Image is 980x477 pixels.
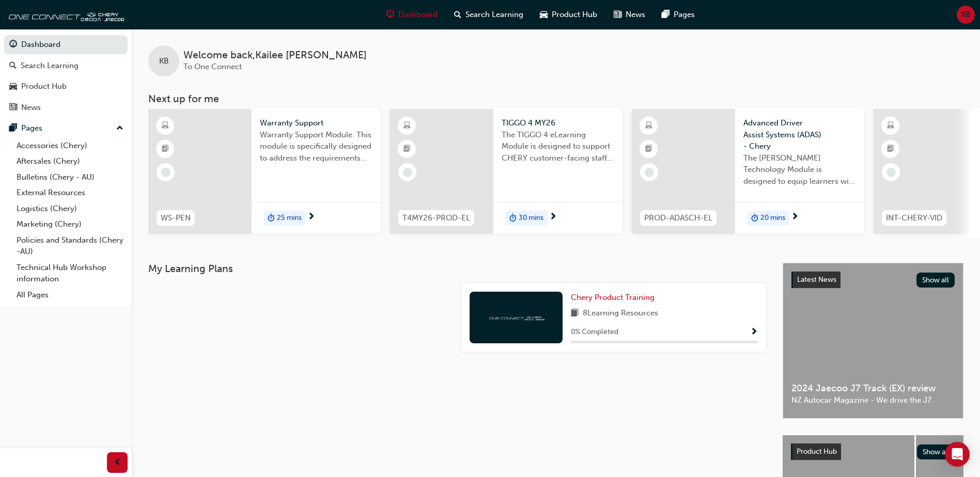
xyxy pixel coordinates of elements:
[12,153,128,169] a: Aftersales (Chery)
[465,9,523,21] span: Search Learning
[403,142,411,156] span: booktick-icon
[488,312,545,322] img: oneconnect
[21,60,79,72] div: Search Learning
[9,40,17,50] span: guage-icon
[12,260,128,287] a: Technical Hub Workshop information
[654,4,703,25] a: pages-iconPages
[378,4,446,25] a: guage-iconDashboard
[626,9,645,21] span: News
[9,124,17,133] span: pages-icon
[268,212,275,225] span: duration-icon
[674,9,695,21] span: Pages
[887,142,894,156] span: booktick-icon
[4,56,128,75] a: Search Learning
[4,77,128,96] a: Product Hub
[12,287,128,303] a: All Pages
[645,142,652,156] span: booktick-icon
[12,169,128,185] a: Bulletins (Chery - AU)
[583,307,658,320] span: 8 Learning Resources
[760,212,785,224] span: 20 mins
[750,328,758,337] span: Show Progress
[386,8,394,21] span: guage-icon
[961,9,971,21] span: KB
[12,138,128,154] a: Accessories (Chery)
[614,8,621,21] span: news-icon
[12,185,128,201] a: External Resources
[791,394,955,406] span: NZ Autocar Magazine - We drive the J7.
[4,35,128,54] a: Dashboard
[159,55,169,67] span: KB
[402,212,470,224] span: T4MY26-PROD-EL
[743,152,856,187] span: The [PERSON_NAME] Technology Module is designed to equip learners with essential knowledge about ...
[645,168,654,177] span: learningRecordVerb_NONE-icon
[148,263,766,275] h3: My Learning Plans
[277,212,302,224] span: 25 mins
[552,9,597,21] span: Product Hub
[917,444,956,459] button: Show all
[571,307,579,320] span: book-icon
[260,129,372,164] span: Warranty Support Module. This module is specifically designed to address the requirements and pro...
[4,119,128,138] button: Pages
[571,326,618,338] span: 0 % Completed
[791,383,955,394] span: 2024 Jaecoo J7 Track (EX) review
[12,232,128,260] a: Policies and Standards (Chery -AU)
[509,212,517,225] span: duration-icon
[886,212,942,224] span: INT-CHERY-VID
[751,212,758,225] span: duration-icon
[446,4,532,25] a: search-iconSearch Learning
[132,93,980,105] h3: Next up for me
[9,61,17,71] span: search-icon
[116,122,123,135] span: up-icon
[783,263,963,419] a: Latest NewsShow all2024 Jaecoo J7 Track (EX) reviewNZ Autocar Magazine - We drive the J7.
[454,8,461,21] span: search-icon
[502,117,614,129] span: TIGGO 4 MY26
[162,119,169,133] span: learningResourceType_ELEARNING-icon
[791,272,955,288] a: Latest NewsShow all
[12,216,128,232] a: Marketing (Chery)
[162,142,169,156] span: booktick-icon
[403,168,412,177] span: learningRecordVerb_NONE-icon
[183,50,367,61] span: Welcome back , Kailee [PERSON_NAME]
[957,6,975,24] button: KB
[148,109,381,234] a: WS-PENWarranty SupportWarranty Support Module. This module is specifically designed to address th...
[398,9,438,21] span: Dashboard
[519,212,543,224] span: 30 mins
[4,98,128,117] a: News
[5,4,124,25] img: oneconnect
[21,102,41,114] div: News
[540,8,548,21] span: car-icon
[571,293,655,302] span: Chery Product Training
[4,33,128,119] button: DashboardSearch LearningProduct HubNews
[916,273,955,288] button: Show all
[260,117,372,129] span: Warranty Support
[9,82,17,91] span: car-icon
[9,103,17,113] span: news-icon
[632,109,864,234] a: PROD-ADASCH-ELAdvanced Driver Assist Systems (ADAS) - CheryThe [PERSON_NAME] Technology Module is...
[886,168,896,177] span: learningRecordVerb_NONE-icon
[161,168,170,177] span: learningRecordVerb_NONE-icon
[307,213,315,222] span: next-icon
[887,119,894,133] span: learningResourceType_ELEARNING-icon
[743,117,856,152] span: Advanced Driver Assist Systems (ADAS) - Chery
[791,213,799,222] span: next-icon
[750,326,758,339] button: Show Progress
[791,443,955,460] a: Product HubShow all
[605,4,654,25] a: news-iconNews
[644,212,712,224] span: PROD-ADASCH-EL
[549,213,557,222] span: next-icon
[645,119,652,133] span: learningResourceType_ELEARNING-icon
[571,292,659,304] a: Chery Product Training
[114,456,121,469] span: prev-icon
[21,81,67,92] div: Product Hub
[797,447,837,456] span: Product Hub
[390,109,623,234] a: T4MY26-PROD-ELTIGGO 4 MY26The TIGGO 4 eLearning Module is designed to support CHERY customer-faci...
[12,201,128,217] a: Logistics (Chery)
[797,275,836,284] span: Latest News
[183,62,242,71] span: To One Connect
[21,122,42,134] div: Pages
[403,119,411,133] span: learningResourceType_ELEARNING-icon
[662,8,670,21] span: pages-icon
[532,4,605,25] a: car-iconProduct Hub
